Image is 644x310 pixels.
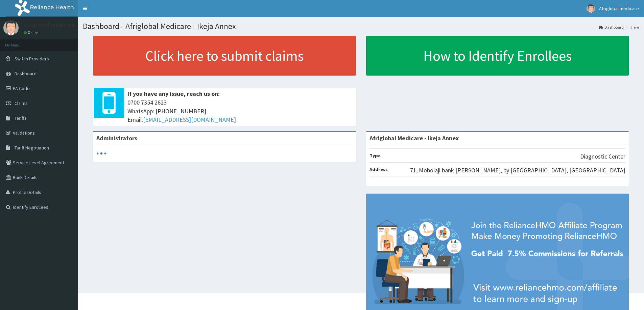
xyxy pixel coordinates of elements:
[410,166,625,175] p: 71, Mobolaji bank [PERSON_NAME], by [GEOGRAPHIC_DATA], [GEOGRAPHIC_DATA]
[587,4,595,13] img: User Image
[369,134,459,142] strong: Afriglobal Medicare - Ikeja Annex
[15,115,27,121] span: Tariffs
[3,20,19,35] img: User Image
[15,56,49,62] span: Switch Providers
[366,36,629,76] a: How to Identify Enrollees
[127,90,220,97] b: If you have any issue, reach us on:
[83,22,639,31] h1: Dashboard - Afriglobal Medicare - Ikeja Annex
[15,100,28,106] span: Claims
[24,30,40,35] a: Online
[599,24,624,30] a: Dashboard
[24,22,75,28] p: Afriglobal medicare
[369,152,381,159] b: Type
[624,24,639,30] li: Here
[96,134,137,142] b: Administrators
[369,166,388,172] b: Address
[15,71,37,77] span: Dashboard
[580,152,625,161] p: Diagnostic Center
[93,36,356,76] a: Click here to submit claims
[143,116,236,123] a: [EMAIL_ADDRESS][DOMAIN_NAME]
[15,145,49,151] span: Tariff Negotiation
[96,148,106,159] svg: audio-loading
[599,5,639,11] span: Afriglobal medicare
[127,98,353,124] span: 0700 7354 2623 WhatsApp: [PHONE_NUMBER] Email:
